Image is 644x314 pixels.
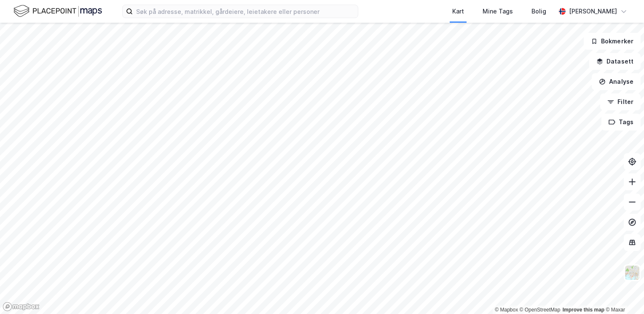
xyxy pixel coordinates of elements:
[584,33,641,50] button: Bokmerker
[452,6,464,16] div: Kart
[531,6,546,16] div: Bolig
[563,307,604,313] a: Improve this map
[600,93,641,110] button: Filter
[3,302,40,311] a: Mapbox homepage
[520,307,561,313] a: OpenStreetMap
[602,274,644,314] iframe: Chat Widget
[13,4,102,19] img: logo.f888ab2527a4732fd821a326f86c7f29.svg
[569,6,617,16] div: [PERSON_NAME]
[624,265,640,281] img: Z
[133,5,358,18] input: Søk på adresse, matrikkel, gårdeiere, leietakere eller personer
[495,307,518,313] a: Mapbox
[602,274,644,314] div: Kontrollprogram for chat
[601,114,641,130] button: Tags
[592,73,641,90] button: Analyse
[483,6,513,16] div: Mine Tags
[589,53,641,70] button: Datasett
